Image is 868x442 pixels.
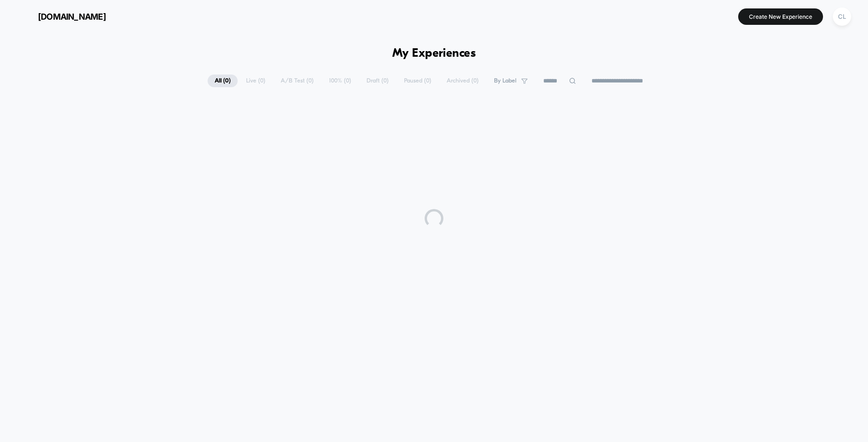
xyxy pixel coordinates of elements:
span: By Label [494,77,516,84]
button: CL [830,7,854,26]
button: Create New Experience [738,8,823,25]
span: All ( 0 ) [208,75,238,87]
button: [DOMAIN_NAME] [14,9,109,24]
h1: My Experiences [392,47,476,60]
span: [DOMAIN_NAME] [38,12,106,22]
div: CL [833,7,851,26]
